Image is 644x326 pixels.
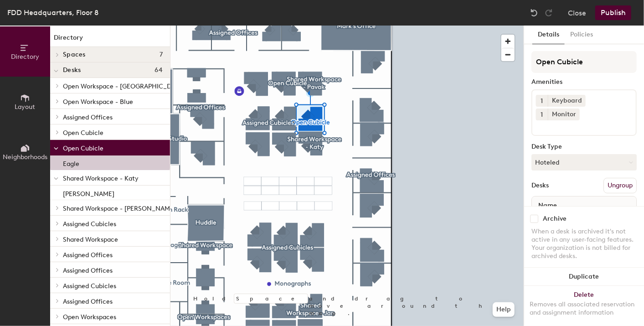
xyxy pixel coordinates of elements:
[63,298,113,305] span: Assigned Offices
[63,51,86,58] span: Spaces
[63,313,116,321] span: Open Workspaces
[15,103,36,111] span: Layout
[63,67,81,74] span: Desks
[536,95,548,107] button: 1
[63,145,103,152] span: Open Cubicle
[11,53,39,61] span: Directory
[493,302,515,317] button: Help
[524,286,644,326] button: DeleteRemoves all associated reservation and assignment information
[63,175,139,182] span: Shared Workspace - Katy
[595,5,631,20] button: Publish
[155,67,163,74] span: 64
[565,26,598,44] button: Policies
[532,26,565,44] button: Details
[534,197,562,214] span: Name
[544,8,553,17] img: Redo
[63,267,113,274] span: Assigned Offices
[548,95,586,107] div: Keyboard
[543,215,567,223] div: Archive
[603,178,637,193] button: Ungroup
[541,110,543,119] span: 1
[63,220,116,228] span: Assigned Cubicles
[531,143,637,150] div: Desk Type
[63,83,184,90] span: Open Workspace - [GEOGRAPHIC_DATA]
[530,300,639,317] div: Removes all associated reservation and assignment information
[531,154,637,171] button: Hoteled
[63,157,79,168] p: Eagle
[63,282,116,290] span: Assigned Cubicles
[63,187,114,198] p: [PERSON_NAME]
[63,98,133,106] span: Open Workspace - Blue
[531,228,637,260] div: When a desk is archived it's not active in any user-facing features. Your organization is not bil...
[541,96,543,106] span: 1
[160,51,163,58] span: 7
[63,251,113,259] span: Assigned Offices
[50,33,170,47] h1: Directory
[531,78,637,86] div: Amenities
[63,114,113,121] span: Assigned Offices
[63,129,103,137] span: Open Cubicle
[63,236,118,243] span: Shared Workspace
[3,153,47,161] span: Neighborhoods
[531,182,549,189] div: Desks
[548,109,580,120] div: Monitor
[63,205,176,212] span: Shared Workspace - [PERSON_NAME]
[568,5,586,20] button: Close
[524,268,644,286] button: Duplicate
[536,109,548,120] button: 1
[530,8,539,17] img: Undo
[7,7,98,18] div: FDD Headquarters, Floor 8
